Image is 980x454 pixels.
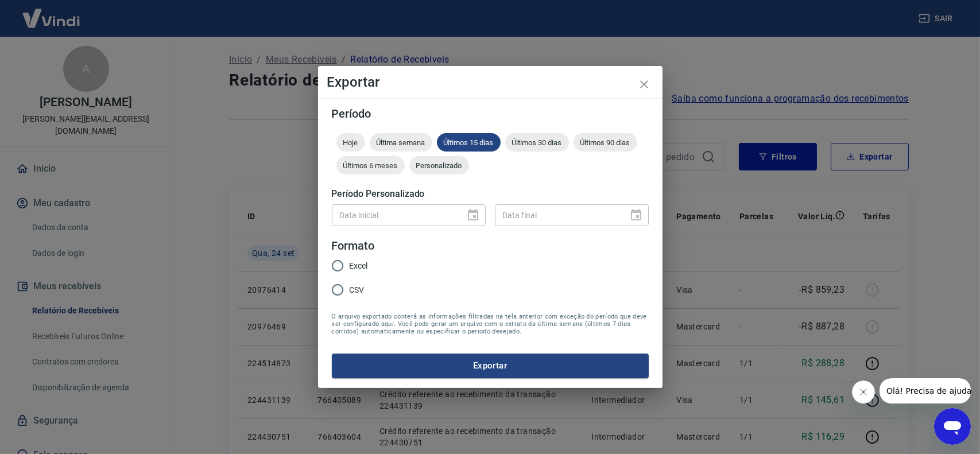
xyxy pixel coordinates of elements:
div: Última semana [370,133,432,152]
iframe: Fechar mensagem [852,381,875,403]
span: Últimos 15 dias [437,138,501,147]
legend: Formato [332,238,375,254]
iframe: Botão para abrir a janela de mensagens [934,408,971,445]
span: Olá! Precisa de ajuda? [7,8,96,17]
input: DD/MM/YYYY [495,204,620,226]
span: CSV [350,284,365,296]
span: Últimos 90 dias [574,138,637,147]
h5: Período Personalizado [332,188,649,200]
div: Últimos 30 dias [505,133,569,152]
div: Últimos 6 meses [336,156,405,174]
span: Últimos 30 dias [505,138,569,147]
span: Hoje [336,138,365,147]
input: DD/MM/YYYY [332,204,457,226]
span: Última semana [370,138,432,147]
div: Personalizado [409,156,469,174]
button: Exportar [332,354,649,378]
iframe: Mensagem da empresa [880,378,971,403]
div: Hoje [336,133,365,152]
button: close [630,71,658,98]
div: Últimos 15 dias [437,133,501,152]
span: Excel [350,260,368,272]
div: Últimos 90 dias [574,133,637,152]
span: O arquivo exportado conterá as informações filtradas na tela anterior com exceção do período que ... [332,313,649,335]
h5: Período [332,108,649,119]
span: Personalizado [409,161,469,170]
span: Últimos 6 meses [336,161,405,170]
h4: Exportar [327,75,653,89]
